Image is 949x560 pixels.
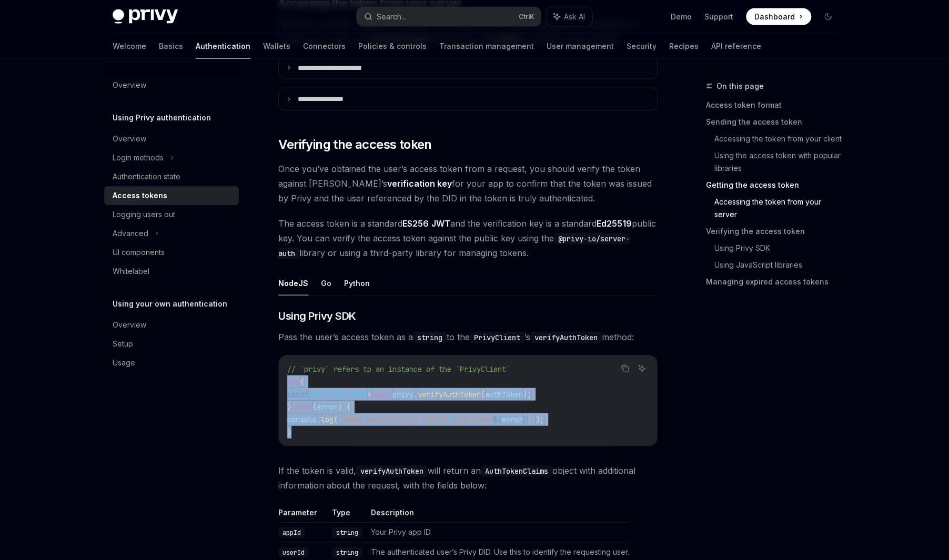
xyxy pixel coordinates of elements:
[367,390,371,399] span: =
[371,390,392,399] span: await
[418,390,481,399] span: verifyAuthToken
[104,76,239,95] a: Overview
[104,186,239,205] a: Access tokens
[113,189,167,202] div: Access tokens
[278,507,328,523] th: Parameter
[564,12,585,22] span: Ask AI
[711,34,761,59] a: API reference
[746,8,811,25] a: Dashboard
[263,34,290,59] a: Wallets
[321,271,331,296] button: Go
[493,415,502,424] span: ${
[278,309,356,323] span: Using Privy SDK
[291,402,312,412] span: catch
[104,205,239,224] a: Logging users out
[485,390,523,399] span: authToken
[113,265,149,278] div: Whitelabel
[334,415,338,424] span: (
[431,218,450,229] a: JWT
[113,357,135,369] div: Usage
[104,353,239,372] a: Usage
[104,334,239,353] a: Setup
[287,364,510,374] span: // `privy` refers to an instance of the `PrivyClient`
[113,151,164,164] div: Login methods
[470,332,524,343] code: PrivyClient
[714,240,845,257] a: Using Privy SDK
[317,415,321,424] span: .
[113,298,227,310] h5: Using your own authentication
[113,170,180,183] div: Authentication state
[481,390,485,399] span: (
[300,377,304,386] span: {
[439,34,534,59] a: Transaction management
[278,547,309,558] code: userId
[706,177,845,194] a: Getting the access token
[332,547,362,558] code: string
[671,12,692,22] a: Demo
[635,362,649,375] button: Ask AI
[536,415,544,424] span: );
[113,79,146,91] div: Overview
[706,114,845,130] a: Sending the access token
[308,390,367,399] span: verifiedClaims
[392,390,413,399] span: privy
[104,315,239,334] a: Overview
[547,34,614,59] a: User management
[706,273,845,290] a: Managing expired access tokens
[278,527,305,538] code: appId
[113,246,165,259] div: UI components
[321,415,334,424] span: log
[338,415,493,424] span: `Token verification failed with error
[287,377,300,386] span: try
[104,167,239,186] a: Authentication state
[618,362,632,375] button: Copy the contents from the code block
[523,390,531,399] span: );
[287,427,291,437] span: }
[367,507,629,523] th: Description
[104,243,239,262] a: UI components
[716,80,764,93] span: On this page
[113,227,148,240] div: Advanced
[113,338,133,350] div: Setup
[356,465,428,477] code: verifyAuthToken
[413,390,418,399] span: .
[104,262,239,281] a: Whitelabel
[317,402,338,412] span: error
[523,415,527,424] span: }
[481,465,552,477] code: AuthTokenClaims
[303,34,346,59] a: Connectors
[312,402,317,412] span: (
[377,11,406,23] div: Search...
[502,415,523,424] span: error
[278,271,308,296] button: NodeJS
[287,390,308,399] span: const
[357,7,541,26] button: Search...CtrlK
[413,332,447,343] code: string
[546,7,592,26] button: Ask AI
[714,257,845,273] a: Using JavaScript libraries
[287,402,291,412] span: }
[338,402,350,412] span: ) {
[367,522,629,542] td: Your Privy app ID.
[196,34,250,59] a: Authentication
[287,415,317,424] span: console
[278,161,658,206] span: Once you’ve obtained the user’s access token from a request, you should verify the token against ...
[706,223,845,240] a: Verifying the access token
[358,34,427,59] a: Policies & controls
[402,218,429,229] a: ES256
[278,330,658,344] span: Pass the user’s access token as a to the ’s method:
[113,319,146,331] div: Overview
[278,233,630,259] code: @privy-io/server-auth
[344,271,370,296] button: Python
[159,34,183,59] a: Basics
[530,332,602,343] code: verifyAuthToken
[387,178,452,189] strong: verification key
[113,9,178,24] img: dark logo
[754,12,795,22] span: Dashboard
[113,111,211,124] h5: Using Privy authentication
[104,129,239,148] a: Overview
[278,136,431,153] span: Verifying the access token
[332,527,362,538] code: string
[597,218,632,229] a: Ed25519
[278,463,658,493] span: If the token is valid, will return an object with additional information about the request, with ...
